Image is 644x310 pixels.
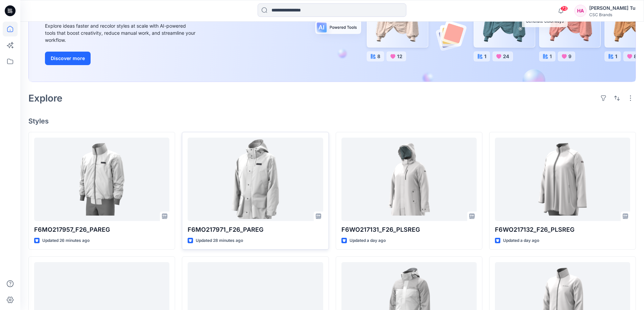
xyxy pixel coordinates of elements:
p: Updated 26 minutes ago [42,237,90,244]
a: Discover more [45,52,197,65]
p: F6MO217957_F26_PAREG [34,225,169,234]
p: F6MO217971_F26_PAREG [188,225,323,234]
a: F6WO217131_F26_PLSREG [341,138,477,221]
div: [PERSON_NAME] Tu [589,4,636,12]
h2: Explore [28,93,63,104]
div: Explore ideas faster and recolor styles at scale with AI-powered tools that boost creativity, red... [45,22,197,44]
p: F6WO217132_F26_PLSREG [495,225,630,234]
a: F6MO217971_F26_PAREG [188,138,323,221]
p: Updated a day ago [350,237,386,244]
div: CSC Brands [589,12,636,17]
div: HA [574,5,587,17]
p: Updated a day ago [503,237,539,244]
h4: Styles [28,117,636,125]
button: Discover more [45,52,91,65]
a: F6WO217132_F26_PLSREG [495,138,630,221]
p: Updated 28 minutes ago [196,237,243,244]
p: F6WO217131_F26_PLSREG [341,225,477,234]
span: 73 [560,6,568,11]
a: F6MO217957_F26_PAREG [34,138,169,221]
